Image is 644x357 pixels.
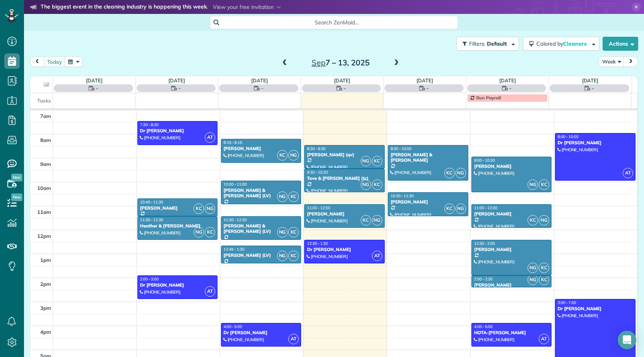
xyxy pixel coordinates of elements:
a: [DATE] [334,77,351,84]
div: [PERSON_NAME] [474,164,549,169]
div: Tove & [PERSON_NAME] (tc) [307,176,382,181]
span: 9:00 - 10:30 [474,158,495,163]
div: Heather & [PERSON_NAME] [140,223,215,229]
span: 10:00 - 11:00 [224,182,247,187]
span: - [178,84,181,92]
div: Dr [PERSON_NAME] [307,247,382,252]
span: KC [372,156,382,166]
button: next [623,56,638,67]
a: [DATE] [416,77,433,84]
span: 8:00 - 10:00 [558,134,579,139]
div: Dr [PERSON_NAME] [557,140,633,145]
button: Week [599,56,624,67]
span: AT [288,334,299,344]
span: 7:30 - 8:30 [140,122,159,127]
h2: 7 – 13, 2025 [292,58,389,67]
span: KC [444,203,455,214]
span: Filters: [469,40,485,47]
div: [PERSON_NAME] & [PERSON_NAME] (LV) [223,223,299,234]
button: Filters: Default [456,37,519,51]
span: KC [539,263,549,273]
span: NG [528,263,538,273]
div: [PERSON_NAME] & [PERSON_NAME] [390,152,466,163]
a: [DATE] [168,77,185,84]
div: [PERSON_NAME] [140,205,215,211]
a: [DATE] [251,77,268,84]
span: NG [528,179,538,190]
span: KC [288,251,299,261]
div: Dr [PERSON_NAME] [140,282,215,288]
span: AT [623,168,633,178]
span: 10:45 - 11:30 [140,200,163,205]
div: Dr [PERSON_NAME] [223,330,299,335]
a: Filters: Default [452,37,519,51]
span: Run Payroll [476,95,501,101]
span: NG [277,251,288,261]
span: 11:30 - 12:30 [224,217,247,222]
span: KC [444,168,455,178]
span: AT [372,251,382,261]
span: NG [205,203,215,214]
span: 9am [40,161,51,167]
span: 3pm [40,305,51,311]
span: - [344,84,346,92]
a: [DATE] [582,77,599,84]
a: [DATE] [86,77,103,84]
div: [PERSON_NAME] (LV) [223,253,299,258]
span: Colored by [536,40,589,47]
span: NG [194,227,204,237]
span: KC [528,215,538,225]
span: 3:00 - 7:00 [558,300,576,305]
button: Actions [603,37,638,51]
span: NG [277,227,288,237]
span: 7am [40,113,51,119]
span: 11:00 - 12:00 [474,205,497,210]
span: NG [456,203,466,214]
span: 2:00 - 3:00 [140,277,159,282]
span: KC [288,227,299,237]
div: [PERSON_NAME] & [PERSON_NAME] (LV) [223,188,299,199]
span: 4:00 - 5:00 [474,324,493,329]
button: today [44,56,65,67]
button: prev [30,56,45,67]
span: 11am [37,209,51,215]
div: [PERSON_NAME] [474,211,549,217]
span: - [96,84,98,92]
span: 8:15 - 9:15 [224,140,242,145]
a: [DATE] [499,77,516,84]
span: New [11,174,22,181]
span: 11:00 - 12:00 [307,205,330,210]
div: [PERSON_NAME] (qv) [307,152,382,157]
div: [PERSON_NAME] [223,146,299,151]
span: KC [194,203,204,214]
span: NG [288,150,299,161]
span: - [261,84,264,92]
span: 4pm [40,329,51,335]
span: KC [288,191,299,202]
div: HOTA-[PERSON_NAME] [474,330,549,335]
div: [PERSON_NAME] [474,247,549,252]
div: [PERSON_NAME] [474,282,549,288]
span: 8:30 - 9:30 [307,146,325,151]
span: 12:30 - 1:30 [307,241,328,246]
span: 12:30 - 2:00 [474,241,495,246]
span: KC [539,275,549,285]
span: NG [528,275,538,285]
span: NG [361,156,371,166]
span: Sep [312,58,325,67]
div: Dr [PERSON_NAME] [557,306,633,311]
span: 10am [37,185,51,191]
span: NG [361,179,371,190]
span: New [11,193,22,201]
div: [PERSON_NAME] [390,199,466,205]
span: 4:00 - 5:00 [224,324,242,329]
span: 1pm [40,257,51,263]
span: NG [372,215,382,225]
button: Colored byCleaners [523,37,599,51]
span: AT [205,132,215,143]
span: 10:30 - 11:30 [391,193,414,198]
span: - [426,84,429,92]
span: KC [205,227,215,237]
span: 2:00 - 2:30 [474,277,493,282]
span: NG [456,168,466,178]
